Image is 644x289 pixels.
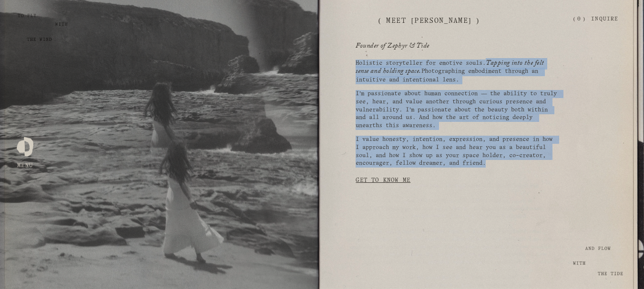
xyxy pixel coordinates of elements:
span: ( [573,17,575,21]
p: Holistic storyteller for emotive souls. Photographing embodiment through an intuitive and intenti... [356,60,559,84]
a: Get to Know Me [356,171,410,189]
p: I value honesty, intention, expression, and presence in how I approach my work, how I see and hea... [356,136,559,168]
p: I’m passionate about human connection — the ability to truly see, hear, and value another through... [356,90,559,130]
a: Inquire [591,11,618,28]
span: 0 [577,17,581,21]
em: Founder of Zephyr & Tide [356,41,429,52]
a: 0 items in cart [573,16,585,23]
em: Tapping into the felt sense and holding space. [356,58,546,78]
span: ) [583,17,585,21]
